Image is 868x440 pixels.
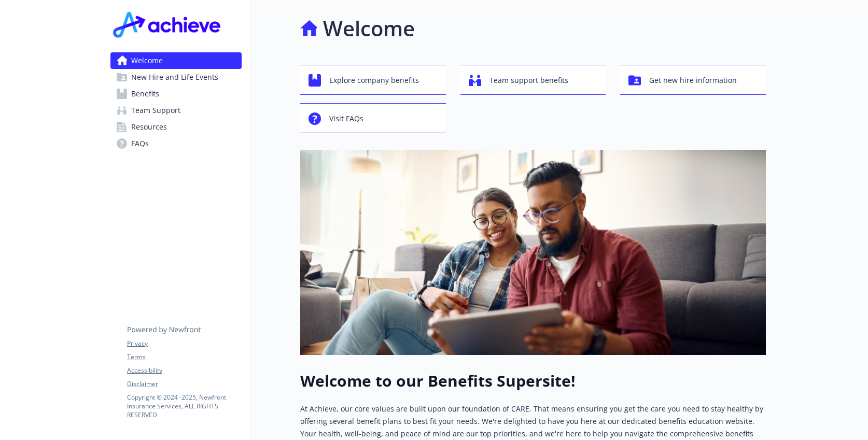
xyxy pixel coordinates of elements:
[329,109,363,129] span: Visit FAQs
[131,69,218,86] span: New Hire and Life Events
[300,150,766,355] img: overview page banner
[131,119,167,135] span: Resources
[110,69,242,86] a: New Hire and Life Events
[131,52,163,69] span: Welcome
[489,70,568,90] span: Team support benefits
[460,65,606,95] button: Team support benefits
[110,119,242,135] a: Resources
[131,102,180,119] span: Team Support
[110,86,242,102] a: Benefits
[620,65,766,95] button: Get new hire information
[300,372,766,390] h1: Welcome to our Benefits Supersite!
[300,65,446,95] button: Explore company benefits
[300,103,446,133] button: Visit FAQs
[110,102,242,119] a: Team Support
[127,379,241,389] a: Disclaimer
[329,70,419,90] span: Explore company benefits
[127,339,241,348] a: Privacy
[649,70,737,90] span: Get new hire information
[127,366,241,375] a: Accessibility
[127,393,241,419] p: Copyright © 2024 - 2025 , Newfront Insurance Services, ALL RIGHTS RESERVED
[110,52,242,69] a: Welcome
[127,352,241,362] a: Terms
[131,86,159,102] span: Benefits
[110,135,242,152] a: FAQs
[131,135,149,152] span: FAQs
[323,13,415,44] h1: Welcome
